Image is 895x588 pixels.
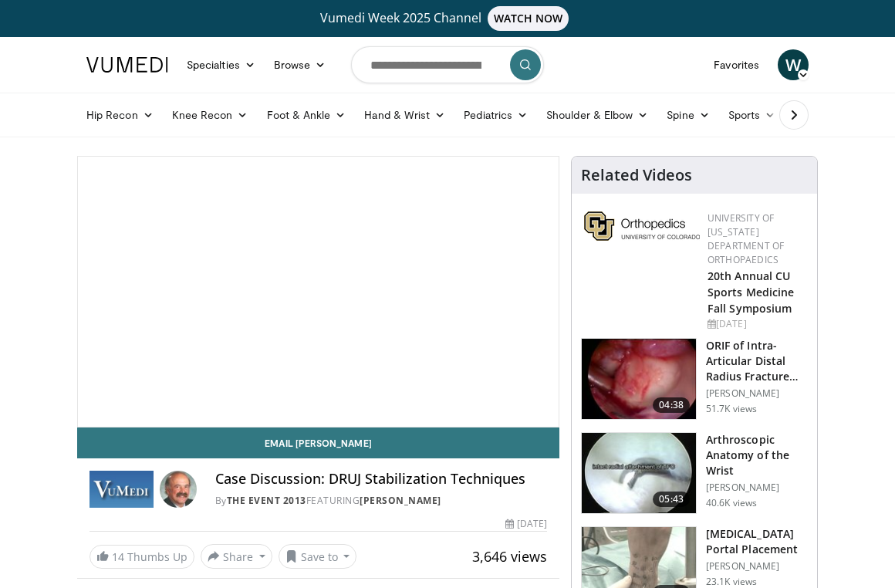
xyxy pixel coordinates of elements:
a: Knee Recon [163,100,258,130]
img: 355603a8-37da-49b6-856f-e00d7e9307d3.png.150x105_q85_autocrop_double_scale_upscale_version-0.2.png [584,211,700,241]
a: Email [PERSON_NAME] [77,427,559,458]
a: 05:43 Arthroscopic Anatomy of the Wrist [PERSON_NAME] 40.6K views [581,432,808,514]
a: W [778,49,809,80]
p: [PERSON_NAME] [706,387,808,400]
span: 05:43 [653,492,690,507]
button: Save to [279,544,357,569]
span: 3,646 views [472,547,547,566]
img: The Event 2013 [89,471,154,508]
span: 14 [112,549,124,564]
a: Shoulder & Elbow [537,100,657,130]
h4: Case Discussion: DRUJ Stabilization Techniques [215,471,547,488]
h3: ORIF of Intra-Articular Distal Radius Fracture with DRUJ Instability [706,338,808,384]
a: 04:38 ORIF of Intra-Articular Distal Radius Fracture with DRUJ Instability [PERSON_NAME] 51.7K views [581,338,808,420]
a: 20th Annual CU Sports Medicine Fall Symposium [708,269,795,316]
a: Sports [719,100,785,130]
img: VuMedi Logo [86,57,168,73]
a: Hand & Wrist [355,100,454,130]
input: Search topics, interventions [351,46,544,83]
a: 14 Thumbs Up [89,545,194,569]
img: Avatar [160,471,197,508]
p: [PERSON_NAME] [706,560,808,573]
img: f205fea7-5dbf-4452-aea8-dd2b960063ad.150x105_q85_crop-smart_upscale.jpg [582,339,696,419]
a: Favorites [704,49,768,80]
a: Vumedi Week 2025 ChannelWATCH NOW [77,6,818,31]
h3: Arthroscopic Anatomy of the Wrist [706,432,808,478]
p: 40.6K views [706,497,757,509]
a: Browse [265,49,336,80]
a: Spine [657,100,718,130]
button: Share [201,544,272,569]
a: [PERSON_NAME] [360,494,441,507]
span: WATCH NOW [488,6,569,31]
img: a6f1be81-36ec-4e38-ae6b-7e5798b3883c.150x105_q85_crop-smart_upscale.jpg [582,433,696,513]
div: [DATE] [708,317,805,331]
a: University of [US_STATE] Department of Orthopaedics [708,211,784,266]
a: Pediatrics [454,100,537,130]
a: Specialties [177,49,265,80]
h4: Related Videos [581,166,692,184]
h3: [MEDICAL_DATA] Portal Placement [706,526,808,557]
a: Foot & Ankle [258,100,356,130]
p: 51.7K views [706,403,757,415]
a: Hip Recon [77,100,163,130]
div: By FEATURING [215,494,547,508]
div: [DATE] [505,517,547,531]
video-js: Video Player [78,157,559,427]
p: 23.1K views [706,576,757,588]
p: [PERSON_NAME] [706,482,808,494]
a: The Event 2013 [227,494,306,507]
span: 04:38 [653,397,690,413]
